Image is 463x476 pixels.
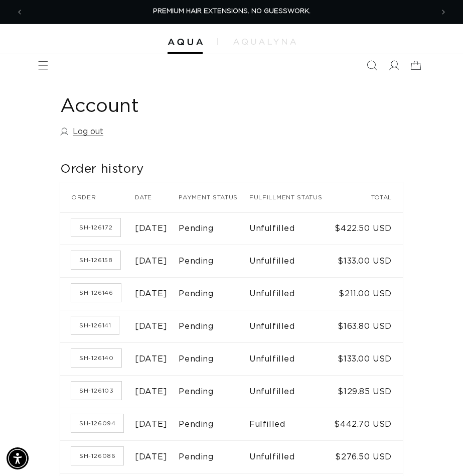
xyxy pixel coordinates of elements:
[361,54,383,76] summary: Search
[135,182,179,212] th: Date
[71,251,120,269] a: Order number SH-126158
[71,414,123,432] a: Order number SH-126094
[432,1,454,23] button: Next announcement
[249,245,334,278] td: Unfulfilled
[179,310,249,343] td: Pending
[249,376,334,408] td: Unfulfilled
[135,290,168,298] time: [DATE]
[71,316,119,334] a: Order number SH-126141
[179,245,249,278] td: Pending
[179,212,249,245] td: Pending
[179,441,249,473] td: Pending
[71,349,121,367] a: Order number SH-126140
[71,447,123,465] a: Order number SH-126086
[334,310,403,343] td: $163.80 USD
[249,408,334,441] td: Fulfilled
[60,162,403,177] h2: Order history
[334,278,403,310] td: $211.00 USD
[135,355,168,363] time: [DATE]
[249,310,334,343] td: Unfulfilled
[249,212,334,245] td: Unfulfilled
[179,376,249,408] td: Pending
[7,447,29,469] div: Accessibility Menu
[334,343,403,376] td: $133.00 USD
[334,182,403,212] th: Total
[249,343,334,376] td: Unfulfilled
[249,441,334,473] td: Unfulfilled
[179,278,249,310] td: Pending
[135,420,168,428] time: [DATE]
[135,388,168,396] time: [DATE]
[71,218,120,236] a: Order number SH-126172
[9,1,31,23] button: Previous announcement
[168,39,203,46] img: Aqua Hair Extensions
[413,428,463,476] iframe: Chat Widget
[153,8,311,15] span: PREMIUM HAIR EXTENSIONS. NO GUESSWORK.
[334,212,403,245] td: $422.50 USD
[71,382,121,400] a: Order number SH-126103
[135,224,168,232] time: [DATE]
[135,453,168,461] time: [DATE]
[249,278,334,310] td: Unfulfilled
[249,182,334,212] th: Fulfillment status
[233,39,296,45] img: aqualyna.com
[135,322,168,330] time: [DATE]
[60,94,403,119] h1: Account
[179,343,249,376] td: Pending
[334,441,403,473] td: $276.50 USD
[60,125,103,139] a: Log out
[60,182,135,212] th: Order
[334,245,403,278] td: $133.00 USD
[334,376,403,408] td: $129.85 USD
[32,54,54,76] summary: Menu
[179,182,249,212] th: Payment status
[135,257,168,265] time: [DATE]
[179,408,249,441] td: Pending
[71,284,121,302] a: Order number SH-126146
[334,408,403,441] td: $442.70 USD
